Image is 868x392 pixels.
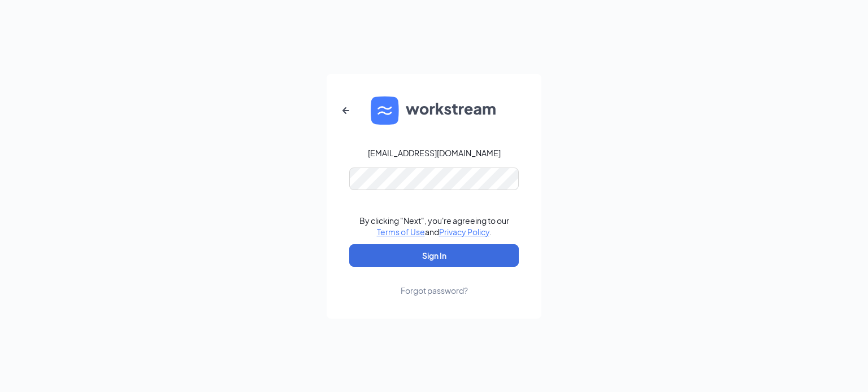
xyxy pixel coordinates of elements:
svg: ArrowLeftNew [339,104,353,117]
img: WS logo and Workstream text [371,96,497,125]
a: Forgot password? [401,267,468,296]
div: [EMAIL_ADDRESS][DOMAIN_NAME] [368,147,501,158]
a: Terms of Use [377,227,425,237]
a: Privacy Policy [439,227,489,237]
button: ArrowLeftNew [332,97,359,124]
div: By clicking "Next", you're agreeing to our and . [359,215,509,237]
button: Sign In [349,244,519,267]
div: Forgot password? [401,285,468,296]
